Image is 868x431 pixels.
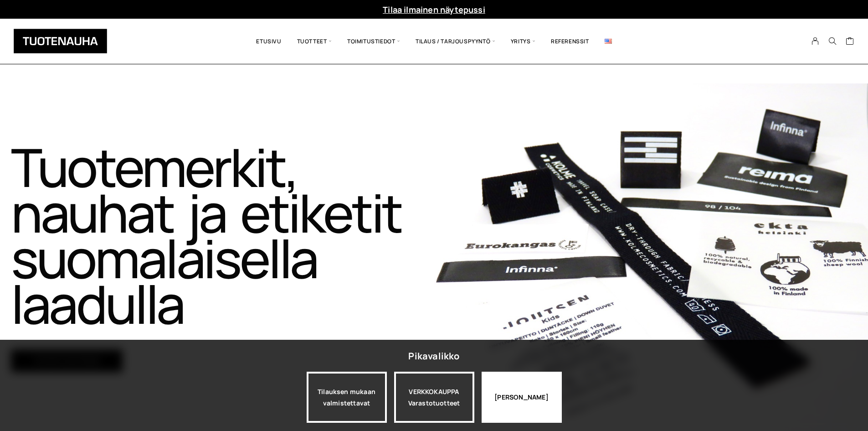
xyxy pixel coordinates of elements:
a: Referenssit [543,26,597,57]
div: Pikavalikko [408,348,459,364]
a: Tilauksen mukaan valmistettavat [307,372,387,423]
a: Etusivu [248,26,289,57]
img: Tuotenauha Oy [14,29,107,53]
a: Tilaa ilmainen näytepussi [383,4,485,15]
span: Yritys [503,26,543,57]
h1: Tuotemerkit, nauhat ja etiketit suomalaisella laadulla​ [11,144,432,327]
span: Tuotteet [289,26,339,57]
a: Cart [846,36,854,47]
a: My Account [806,37,824,45]
div: [PERSON_NAME] [482,372,562,423]
button: Search [824,37,841,45]
span: Tilaus / Tarjouspyyntö [408,26,503,57]
a: VERKKOKAUPPAVarastotuotteet [394,372,474,423]
span: Toimitustiedot [339,26,408,57]
div: VERKKOKAUPPA Varastotuotteet [394,372,474,423]
img: English [605,39,612,44]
